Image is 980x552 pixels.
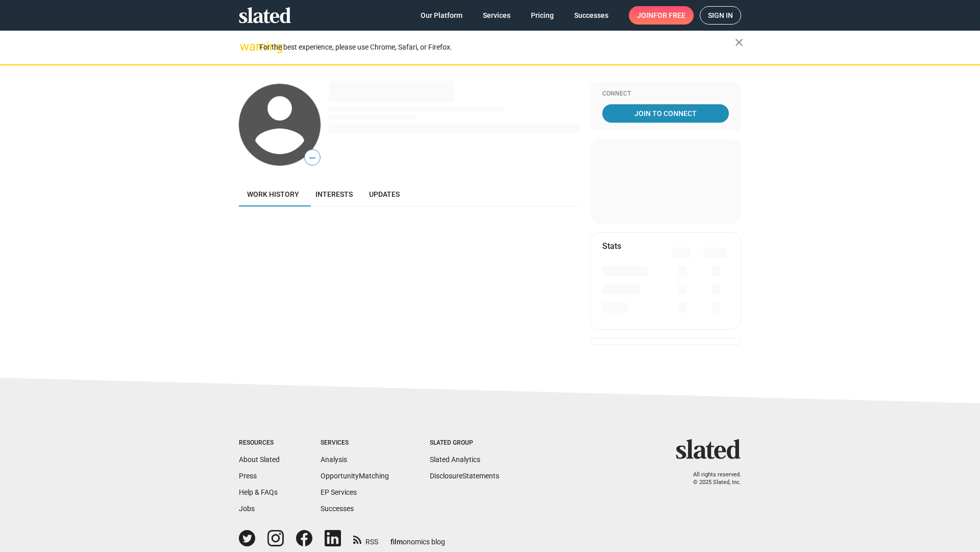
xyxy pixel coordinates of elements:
mat-icon: close [733,36,745,49]
span: Sign in [708,7,733,24]
span: Work history [247,190,299,198]
span: Updates [369,190,400,198]
div: Services [321,439,389,447]
mat-card-title: Stats [602,241,621,251]
a: Pricing [523,6,562,25]
span: Pricing [531,6,554,25]
div: Resources [239,439,280,447]
span: Interests [315,190,353,198]
div: Slated Group [430,439,499,447]
p: All rights reserved. © 2025 Slated, Inc. [682,471,741,486]
a: Analysis [321,455,347,464]
a: Help & FAQs [239,488,278,496]
span: Services [483,6,510,25]
span: — [305,151,320,165]
a: Successes [566,6,617,25]
a: Services [475,6,519,25]
a: About Slated [239,455,280,464]
a: Press [239,472,257,480]
a: Work history [239,182,307,206]
a: filmonomics blog [390,529,445,547]
a: Updates [361,182,408,206]
a: Slated Analytics [430,455,480,464]
span: Successes [574,6,608,25]
span: film [390,538,403,546]
a: OpportunityMatching [321,472,389,480]
a: Joinfor free [629,6,694,25]
span: Join [637,6,685,25]
a: Successes [321,504,354,513]
a: RSS [353,531,378,547]
div: Connect [602,90,729,98]
a: Sign in [700,6,741,25]
a: Join To Connect [602,104,729,123]
mat-icon: warning [240,40,252,53]
a: Interests [307,182,361,206]
a: DisclosureStatements [430,472,499,480]
span: Join To Connect [604,104,727,123]
span: Our Platform [421,6,462,25]
a: Our Platform [412,6,471,25]
a: EP Services [321,488,357,496]
a: Jobs [239,504,255,513]
div: For the best experience, please use Chrome, Safari, or Firefox. [259,40,735,54]
span: for free [653,6,685,25]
